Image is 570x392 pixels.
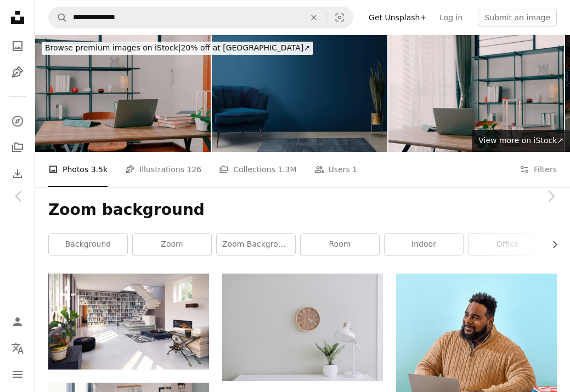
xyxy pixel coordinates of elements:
img: Table with Laptop and Studying Supplies, Ready for Upcoming Online Class. [35,35,211,152]
a: zoom background office [217,234,295,255]
a: indoor [385,234,463,255]
a: Next [532,144,570,249]
a: Users 1 [314,152,358,187]
a: room [301,234,379,255]
button: Search Unsplash [49,7,67,28]
span: 20% off at [GEOGRAPHIC_DATA] ↗ [45,43,310,52]
a: Explore [7,110,29,132]
a: Browse premium images on iStock|20% off at [GEOGRAPHIC_DATA]↗ [35,35,320,61]
a: View more on iStock↗ [472,130,570,152]
button: Clear [302,7,326,28]
button: Menu [7,363,29,385]
img: white desk lamp beside green plant [222,274,383,381]
a: Photos [7,35,29,57]
a: Illustrations [7,61,29,83]
span: View more on iStock ↗ [478,136,563,145]
button: Visual search [326,7,353,28]
a: Get Unsplash+ [362,9,433,26]
h1: Zoom background [48,200,557,220]
a: white desk lamp beside green plant [222,322,383,332]
img: Retro living room interior design [212,35,387,152]
img: modern living interior. 3d rendering concept design [48,274,209,369]
a: Log in [433,9,469,26]
button: Filters [520,152,557,187]
span: 1 [352,163,357,175]
a: zoom [133,234,211,255]
button: Submit an image [478,9,557,26]
a: modern living interior. 3d rendering concept design [48,316,209,326]
a: Log in / Sign up [7,311,29,333]
button: Language [7,337,29,359]
a: Collections 1.3M [219,152,296,187]
a: background [49,234,127,255]
form: Find visuals sitewide [48,7,353,29]
img: Table with Laptop and Studying Supplies, Ready for Upcoming Online Class. [388,35,564,152]
span: Browse premium images on iStock | [45,43,180,52]
a: office [469,234,547,255]
a: Illustrations 126 [125,152,201,187]
span: 1.3M [278,163,296,175]
a: Collections [7,137,29,158]
span: 126 [187,163,202,175]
